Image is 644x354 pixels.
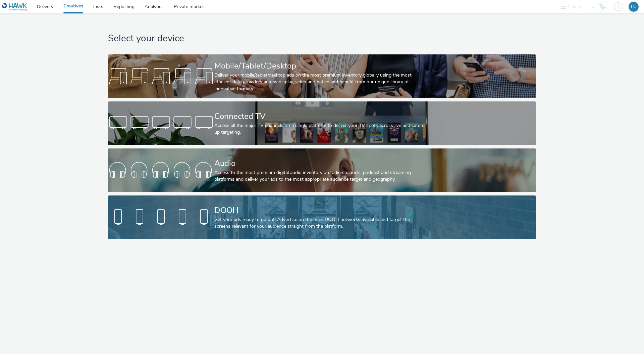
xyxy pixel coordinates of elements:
[2,3,28,11] img: undefined Logo
[214,205,427,216] div: DOOH
[214,122,427,136] div: Access all the major TV channels on a single platform to deliver your TV spots across live and ca...
[214,158,427,169] div: Audio
[598,1,610,12] a: Hawk Academy
[631,2,636,12] div: LC
[214,216,427,230] div: Get your ads ready to go out! Advertise on the main DOOH networks available and target the screen...
[108,101,536,145] a: Connected TVAccess all the major TV channels on a single platform to deliver your TV spots across...
[214,110,427,122] div: Connected TV
[108,54,536,98] a: Mobile/Tablet/DesktopDeliver your mobile/tablet/desktop ads on the most premium inventory globall...
[108,195,536,239] a: DOOHGet your ads ready to go out! Advertise on the main DOOH networks available and target the sc...
[214,169,427,183] div: Access to the most premium digital audio inventory on radio channels, podcast and streaming platf...
[108,32,536,45] h1: Select your device
[598,1,608,12] img: Hawk Academy
[108,148,536,192] a: AudioAccess to the most premium digital audio inventory on radio channels, podcast and streaming ...
[214,60,427,72] div: Mobile/Tablet/Desktop
[214,72,427,92] div: Deliver your mobile/tablet/desktop ads on the most premium inventory globally using the most effi...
